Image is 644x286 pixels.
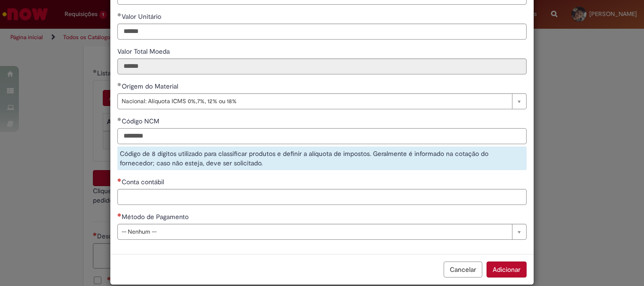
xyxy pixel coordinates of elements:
[122,224,507,239] span: -- Nenhum --
[122,178,166,186] span: Conta contábil
[122,12,163,21] span: Valor Unitário
[122,212,190,221] span: Método de Pagamento
[117,24,527,40] input: Valor Unitário
[122,82,180,90] span: Origem do Material
[444,261,482,278] button: Cancelar
[117,147,527,170] div: Código de 8 dígitos utilizado para classificar produtos e definir a alíquota de impostos. Geralme...
[117,13,122,16] span: Obrigatório Preenchido
[122,117,161,125] span: Código NCM
[117,117,122,121] span: Obrigatório Preenchido
[117,47,172,56] span: Somente leitura - Valor Total Moeda
[117,213,122,217] span: Necessários
[487,261,527,278] button: Adicionar
[117,82,122,86] span: Obrigatório Preenchido
[117,58,527,74] input: Valor Total Moeda
[117,128,527,144] input: Código NCM
[117,189,527,205] input: Conta contábil
[117,178,122,182] span: Necessários
[122,94,507,109] span: Nacional: Alíquota ICMS 0%,7%, 12% ou 18%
